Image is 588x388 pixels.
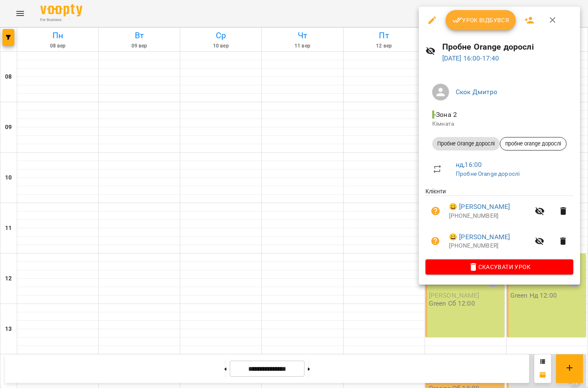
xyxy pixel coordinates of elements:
[442,40,573,53] h6: Пробне Orange дорослі
[432,262,567,272] span: Скасувати Урок
[452,15,509,25] span: Урок відбувся
[449,202,510,212] a: 😀 [PERSON_NAME]
[432,111,459,119] span: - Зона 2
[432,140,500,148] span: Пробне Orange дорослі
[446,10,516,30] button: Урок відбувся
[449,242,530,250] p: [PHONE_NUMBER]
[456,88,498,96] a: Скок Дмитро
[449,212,530,220] p: [PHONE_NUMBER]
[425,259,573,275] button: Скасувати Урок
[425,187,573,259] ul: Клієнти
[456,161,482,169] a: нд , 16:00
[425,201,446,221] button: Візит ще не сплачено. Додати оплату?
[449,232,510,242] a: 😀 [PERSON_NAME]
[425,231,446,251] button: Візит ще не сплачено. Додати оплату?
[500,140,566,148] span: пробне orange дорослі
[432,120,567,128] p: Кімната
[456,170,520,177] a: Пробне Orange дорослі
[500,137,567,150] div: пробне orange дорослі
[442,54,499,62] a: [DATE] 16:00-17:40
